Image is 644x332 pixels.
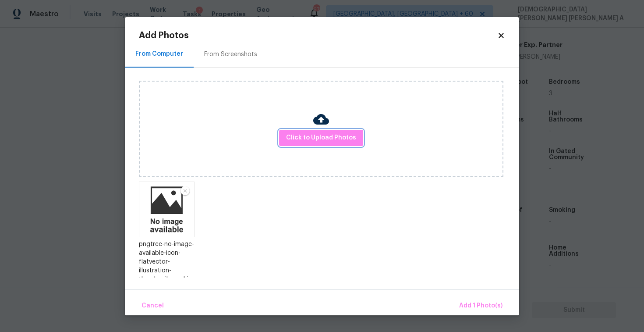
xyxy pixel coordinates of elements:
[456,296,506,315] button: Add 1 Photo(s)
[142,300,164,311] span: Cancel
[139,240,195,310] div: pngtree-no-image-available-icon-flatvector-illustration-thumbnail-graphic-illustration-vector-png...
[139,31,497,40] h2: Add Photos
[459,300,502,311] span: Add 1 Photo(s)
[313,111,329,127] img: Cloud Upload Icon
[279,130,363,146] button: Click to Upload Photos
[138,296,167,315] button: Cancel
[286,132,356,143] span: Click to Upload Photos
[135,50,183,58] div: From Computer
[204,50,257,59] div: From Screenshots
